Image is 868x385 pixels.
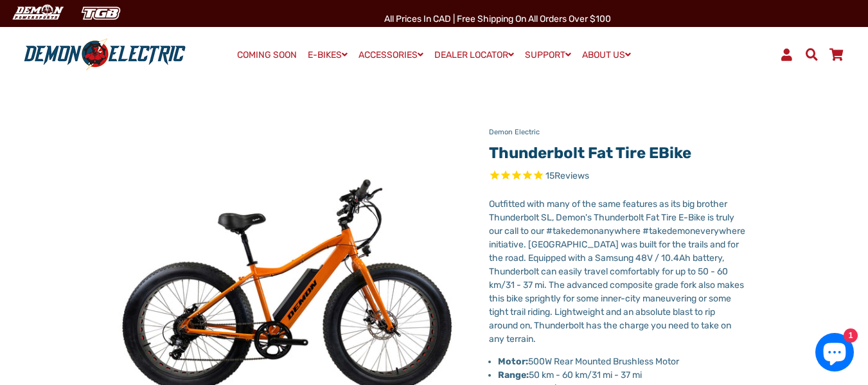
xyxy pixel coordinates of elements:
[489,144,691,162] a: Thunderbolt Fat Tire eBike
[233,46,301,64] a: COMING SOON
[303,46,352,64] a: E-BIKES
[498,356,528,367] strong: Motor:
[354,46,428,64] a: ACCESSORIES
[578,46,635,64] a: ABOUT US
[811,333,858,375] inbox-online-store-chat: Shopify online store chat
[498,370,529,381] strong: Range:
[554,170,589,181] span: Reviews
[75,3,127,24] img: TGB Canada
[489,169,745,184] span: Rated 4.8 out of 5 stars 15 reviews
[430,46,518,64] a: DEALER LOCATOR
[498,368,745,382] li: 50 km - 60 km/31 mi - 37 mi
[498,355,745,368] li: 500W Rear Mounted Brushless Motor
[19,38,190,71] img: Demon Electric logo
[520,46,576,64] a: SUPPORT
[6,3,68,24] img: Demon Electric
[489,127,745,138] p: Demon Electric
[545,170,589,181] span: 15 reviews
[384,13,611,24] span: All Prices in CAD | Free shipping on all orders over $100
[489,199,745,345] span: Outfitted with many of the same features as its big brother Thunderbolt SL, Demon's Thunderbolt F...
